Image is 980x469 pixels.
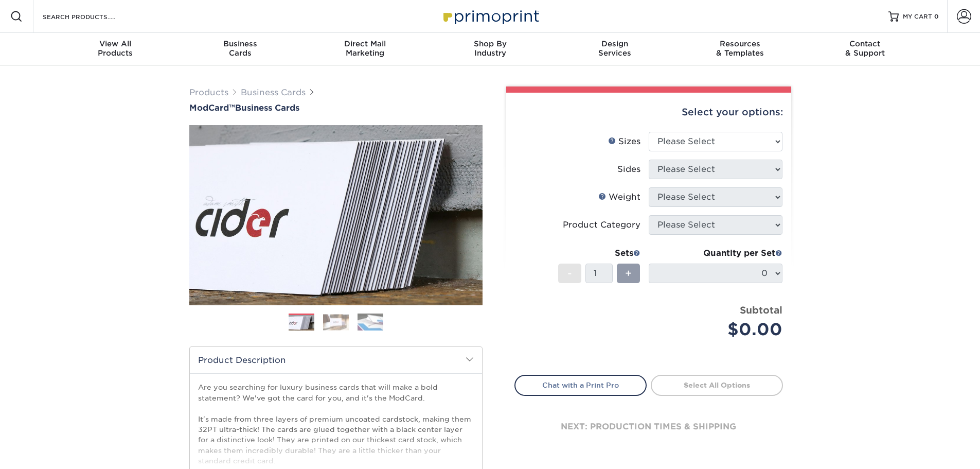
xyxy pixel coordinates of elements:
[625,266,632,281] span: +
[241,88,306,97] a: Business Cards
[189,68,483,362] img: ModCard™ 01
[190,347,482,373] h2: Product Description
[740,304,782,316] strong: Subtotal
[302,33,427,66] a: Direct MailMarketing
[427,39,553,48] span: Shop By
[651,375,783,395] a: Select All Options
[598,191,640,203] div: Weight
[358,313,383,331] img: Business Cards 03
[323,314,349,330] img: Business Cards 02
[53,39,178,58] div: Products
[302,39,427,48] span: Direct Mail
[656,317,782,342] div: $0.00
[553,33,678,66] a: DesignServices
[514,396,783,458] div: next: production times & shipping
[553,39,678,58] div: Services
[649,247,782,259] div: Quantity per Set
[177,39,302,48] span: Business
[514,375,647,395] a: Chat with a Print Pro
[42,10,142,23] input: SEARCH PRODUCTS.....
[553,39,678,48] span: Design
[514,93,783,132] div: Select your options:
[439,5,542,27] img: Primoprint
[617,163,640,176] div: Sides
[934,13,939,20] span: 0
[427,33,553,66] a: Shop ByIndustry
[53,33,178,66] a: View AllProducts
[289,310,314,336] img: Business Cards 01
[678,39,803,48] span: Resources
[189,103,483,113] a: ModCard™Business Cards
[53,39,178,48] span: View All
[608,135,640,148] div: Sizes
[177,33,302,66] a: BusinessCards
[189,103,483,113] h1: Business Cards
[302,39,427,58] div: Marketing
[678,33,803,66] a: Resources& Templates
[803,39,928,58] div: & Support
[177,39,302,58] div: Cards
[189,88,228,97] a: Products
[803,33,928,66] a: Contact& Support
[903,12,932,21] span: MY CART
[567,266,572,281] span: -
[803,39,928,48] span: Contact
[427,39,553,58] div: Industry
[558,247,640,259] div: Sets
[563,219,640,231] div: Product Category
[189,103,235,113] span: ModCard™
[678,39,803,58] div: & Templates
